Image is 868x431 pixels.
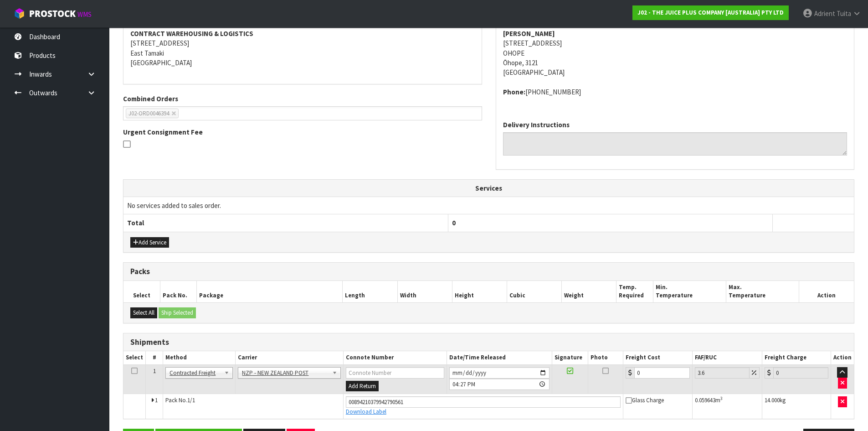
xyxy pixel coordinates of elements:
span: 14.000 [765,396,780,404]
address: [PHONE_NUMBER] [503,87,847,97]
th: Length [343,281,397,302]
th: Min. Temperature [653,281,726,302]
span: 0 [452,218,456,227]
th: Weight [562,281,616,302]
th: Carrier [236,351,343,364]
th: Freight Cost [623,351,692,364]
sup: 3 [720,395,723,401]
th: Width [397,281,452,302]
th: Cubic [507,281,562,302]
button: Ship Selected [159,307,196,318]
h3: Packs [130,267,847,276]
th: # [146,351,163,364]
th: Date/Time Released [447,351,552,364]
h3: Shipments [130,338,847,347]
span: Adrient [814,9,835,18]
th: Action [831,351,854,364]
button: Select All [130,307,157,318]
address: [STREET_ADDRESS] OHOPE Ōhope, 3121 [GEOGRAPHIC_DATA] [503,29,847,78]
strong: phone [503,88,525,96]
button: Add Return [346,381,379,392]
label: Urgent Consignment Fee [123,127,203,137]
strong: [PERSON_NAME] [503,29,555,38]
td: kg [762,394,831,419]
span: Glass Charge [626,396,664,404]
label: Combined Orders [123,94,178,104]
span: 1 [153,367,156,375]
th: Total [123,214,448,232]
th: Signature [552,351,588,364]
th: Height [452,281,507,302]
th: Photo [588,351,623,364]
span: 1/1 [187,396,195,404]
label: Delivery Instructions [503,120,570,130]
span: 0.059643 [695,396,715,404]
span: ProStock [29,8,76,20]
td: Pack No. [163,394,344,419]
input: Connote Number [346,396,621,408]
th: Package [196,281,343,302]
span: Contracted Freight [169,368,221,379]
button: Add Service [130,237,169,248]
span: 1 [155,396,158,404]
span: NZP - NEW ZEALAND POST [242,368,328,379]
th: Select [123,281,160,302]
strong: CONTRACT WAREHOUSING & LOGISTICS [130,29,253,38]
img: cube-alt.png [14,8,25,19]
th: Action [799,281,854,302]
a: Download Label [346,408,386,415]
th: FAF/RUC [692,351,762,364]
th: Freight Charge [762,351,831,364]
small: WMS [77,10,92,19]
th: Temp. Required [616,281,653,302]
strong: J02 - THE JUICE PLUS COMPANY [AUSTRALIA] PTY LTD [637,9,784,16]
span: Tuita [837,9,851,18]
th: Pack No. [160,281,196,302]
input: Freight Charge [773,367,828,379]
input: Freight Cost [634,367,689,379]
th: Select [123,351,146,364]
td: m [692,394,762,419]
address: [STREET_ADDRESS] East Tamaki [GEOGRAPHIC_DATA] [130,29,475,68]
th: Services [123,180,854,197]
th: Max. Temperature [726,281,799,302]
th: Connote Number [343,351,447,364]
a: J02 - THE JUICE PLUS COMPANY [AUSTRALIA] PTY LTD [632,5,789,20]
td: No services added to sales order. [123,197,854,214]
input: Connote Number [346,367,444,379]
span: J02-ORD0046394 [128,109,169,117]
th: Method [163,351,236,364]
input: Freight Adjustment [695,367,750,379]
